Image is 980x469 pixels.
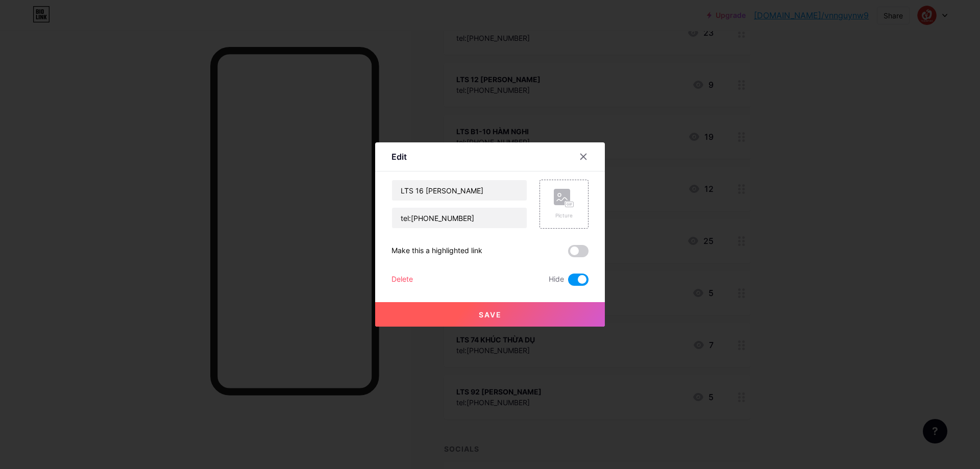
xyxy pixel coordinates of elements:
[391,274,413,286] div: Delete
[392,208,527,228] input: URL
[554,212,574,219] div: Picture
[391,245,482,257] div: Make this a highlighted link
[479,310,502,319] span: Save
[549,274,564,286] span: Hide
[375,302,605,327] button: Save
[391,151,407,163] div: Edit
[392,180,527,201] input: Title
